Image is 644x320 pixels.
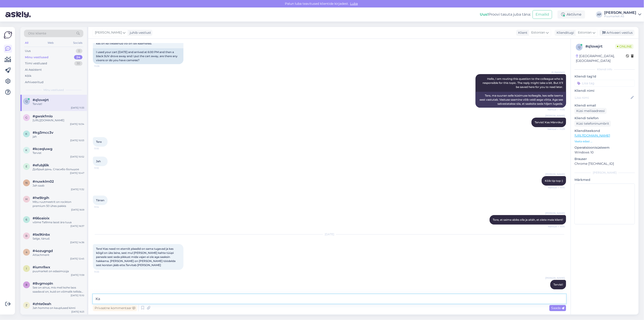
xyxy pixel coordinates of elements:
div: [DATE] 11:33 [71,106,84,109]
span: Tervist! [553,283,563,286]
div: [URL][DOMAIN_NAME] [33,118,84,122]
span: i [26,267,27,270]
div: 24 [74,55,82,60]
div: jah [33,135,84,139]
span: 4 [26,250,27,254]
div: [DATE] 15:10 [71,294,84,297]
span: Hello, I am routing this question to the colleague who is responsible for this topic. The reply m... [483,77,564,89]
p: Kliendi tag'id [574,74,635,79]
div: Aktiivne [557,10,585,19]
span: 12:33 [548,290,565,293]
span: #66oaioix [33,216,50,220]
span: Saada [551,306,564,310]
div: See on ainus, mis meil kohe laos saadaval on, kuid on võimalik tellida ka lühemat mõõtu. Sel juhu... [33,286,84,294]
span: AI Assistent [548,70,565,74]
span: #kg3mcc3v [33,131,53,135]
p: Kliendi telefon [574,116,635,121]
div: [DATE] 11:59 [71,273,84,277]
div: Privaatne kommentaar [93,305,137,311]
div: [DATE] 12:45 [70,257,84,260]
span: Luba [349,2,359,6]
span: 6 [26,218,27,221]
span: [PERSON_NAME] [95,30,122,35]
div: Kõik [25,74,31,78]
p: Windows 10 [574,150,635,155]
div: [PERSON_NAME] [604,11,636,15]
span: #8vgmopln [33,281,53,286]
span: Nähtud ✓ 11:14 [548,186,565,189]
div: Küsi telefoninumbrit [574,121,611,127]
b: Uus! [480,12,488,17]
span: 11:33 [94,270,111,274]
span: Tore, et saime abiks olla ja aitäh, et olete meie klient! [493,218,563,221]
div: Добрый день. Спасибо большое [33,167,84,171]
span: k [26,148,28,152]
span: Nähtud ✓ 11:06 [548,108,565,111]
div: Klienditugi [555,30,574,35]
span: Estonian [578,30,592,35]
p: Brauser [574,157,635,161]
span: [PERSON_NAME] [545,172,565,176]
span: q [25,99,28,103]
div: [GEOGRAPHIC_DATA], [GEOGRAPHIC_DATA] [576,54,626,63]
div: # q1ovejrt [585,44,615,49]
span: Estonian [531,30,545,35]
span: e [26,165,27,168]
div: võime Tallinna laost ära tuua [33,220,84,224]
span: Jah [96,160,101,163]
div: [DATE] 9:09 [71,208,84,211]
span: 11:06 [94,64,111,68]
div: Tiimi vestlused [25,61,47,66]
span: h [25,197,28,201]
img: Askly Logo [4,31,12,39]
p: Chrome [TECHNICAL_ID] [574,161,635,166]
p: Kliendi email [574,103,635,108]
div: AI Assistent [25,68,42,72]
div: Attachment [33,253,84,257]
span: [PERSON_NAME] [545,276,565,280]
div: Jah saab [33,184,84,188]
div: puumarket on edasimüüja [33,269,84,273]
div: AP [596,11,602,18]
div: Selge, tänud. [33,237,84,241]
div: [DATE] [93,232,566,236]
div: juhib vestlust [128,30,151,35]
span: Nähtud ✓ 11:14 [548,225,565,228]
a: [URL][DOMAIN_NAME] [574,133,610,138]
span: [PERSON_NAME] [545,211,565,215]
div: [DATE] 16:37 [70,224,84,228]
div: [DATE] 10:52 [70,155,84,158]
textarea: Kas [93,294,566,304]
div: Küsi meiliaadressi [574,108,607,114]
div: [DATE] 11:32 [71,188,84,191]
span: #efubj6lk [33,163,49,167]
span: #gwskfmlo [33,114,53,118]
div: I used your cart [DATE] and arrived at 6:00 PM and then a black SUV drove away and I put the cart... [93,48,183,64]
div: [PERSON_NAME] [574,171,635,175]
input: Lisa nimi [575,95,630,100]
span: #nuwklm02 [33,179,54,184]
div: Tervist [33,151,84,155]
p: Vaata edasi ... [574,139,635,143]
span: k [26,132,28,136]
span: #zhte0eah [33,302,51,306]
div: [DATE] 10:34 [70,122,84,126]
div: Mitu ruutmeetrit on rockton premium 50 ühes pakkis [33,200,84,208]
span: Online [615,44,634,49]
span: Otsi kliente [28,31,46,36]
span: [PERSON_NAME] [545,114,565,117]
span: #q1ovejrt [33,98,49,102]
div: Minu vestlused [25,55,48,60]
div: 0 [76,49,82,53]
span: Tere [96,140,102,143]
span: #bs9tinbx [33,233,50,237]
span: #he9irgih [33,196,49,200]
span: Minu vestlused [43,88,64,92]
span: q [578,45,580,49]
p: Märkmed [574,177,635,182]
div: [DATE] 10:53 [70,139,84,142]
span: 8 [26,283,27,286]
span: Tere! Kas need nn eterniit plaadid on sama tugevad ja kas kõigil on üks laine, sest mul [PERSON_N... [96,247,176,267]
span: z [26,303,27,307]
div: [DATE] 9:23 [71,310,84,313]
